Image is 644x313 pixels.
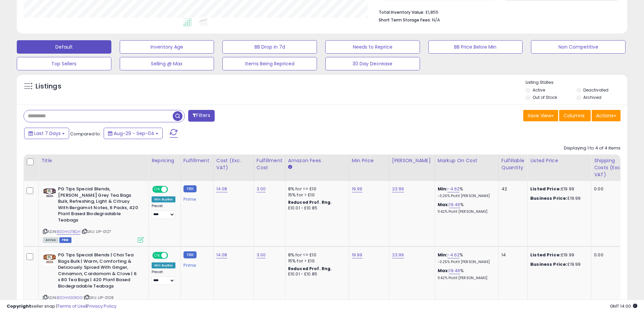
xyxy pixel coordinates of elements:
div: £19.99 [530,252,586,258]
small: FBM [183,251,197,258]
div: Min Price [352,157,386,164]
span: 2025-09-12 14:00 GMT [610,303,637,309]
span: OFF [167,187,178,192]
div: 0.00 [594,252,626,258]
div: 42 [501,186,522,192]
button: Inventory Age [120,40,214,54]
div: Prime [183,194,208,202]
div: % [438,268,493,280]
button: Non Competitive [531,40,626,54]
span: Compared to: [70,131,101,137]
div: Fulfillment Cost [257,157,282,171]
button: Selling @ Max [120,57,214,70]
a: Privacy Policy [87,303,116,309]
div: £19.99 [530,186,586,192]
b: Short Term Storage Fees: [379,17,431,23]
div: % [438,202,493,214]
a: 19.99 [352,186,363,192]
strong: Copyright [7,303,31,309]
div: [PERSON_NAME] [392,157,432,164]
div: 8% for <= £10 [288,186,344,192]
div: Prime [183,260,208,268]
b: Business Price: [530,261,567,267]
p: Listing States: [526,79,627,86]
div: % [438,252,493,264]
img: 41EL2qmGD2L._SL40_.jpg [43,252,56,265]
p: 11.42% Profit [PERSON_NAME] [438,209,493,214]
b: Listed Price: [530,186,561,192]
h5: Listings [36,82,61,91]
div: Title [41,157,146,164]
a: B0DHVJTBQH [57,229,80,235]
button: Top Sellers [17,57,111,70]
div: Fulfillment [183,157,211,164]
a: 19.46 [449,267,460,274]
a: 14.08 [216,186,227,192]
small: Amazon Fees. [288,164,292,170]
div: 15% for > £10 [288,258,344,264]
img: 41eNSbqlLAL._SL40_.jpg [43,186,56,199]
b: Reduced Prof. Rng. [288,199,332,205]
p: -3.25% Profit [PERSON_NAME] [438,260,493,264]
span: | SKU: LIP-0127 [82,229,111,234]
div: Listed Price [530,157,588,164]
a: -4.62 [447,186,460,192]
button: BB Price Below Min [428,40,523,54]
span: Last 7 Days [34,130,61,137]
b: Listed Price: [530,252,561,258]
div: 8% for <= £10 [288,252,344,258]
div: Preset: [152,204,175,219]
div: Markup on Cost [438,157,496,164]
button: Actions [592,110,621,121]
button: Last 7 Days [24,128,69,139]
span: Columns [563,112,585,119]
a: 23.99 [392,252,404,258]
span: ON [153,253,161,258]
button: BB Drop in 7d [222,40,317,54]
li: £1,855 [379,8,615,16]
div: Win BuyBox [152,196,175,202]
div: 14 [501,252,522,258]
div: Amazon Fees [288,157,346,164]
button: Columns [559,110,591,121]
a: 3.00 [257,252,266,258]
b: Total Inventory Value: [379,9,424,15]
label: Deactivated [583,87,608,93]
a: 19.99 [352,252,363,258]
span: All listings currently available for purchase on Amazon [43,237,58,243]
small: FBM [183,185,197,192]
b: Max: [438,201,449,208]
span: ON [153,187,161,192]
label: Active [533,87,545,93]
label: Archived [583,95,601,100]
b: PG Tips Special Blends | Chai Tea Bags Bulk | Warm, Comforting & Deliciously Spiced With Ginger, ... [58,252,140,291]
b: Min: [438,186,448,192]
div: Preset: [152,270,175,285]
p: -3.25% Profit [PERSON_NAME] [438,194,493,198]
div: ASIN: [43,186,144,242]
th: The percentage added to the cost of goods (COGS) that forms the calculator for Min & Max prices. [435,154,498,181]
b: Max: [438,267,449,274]
button: Needs to Reprice [325,40,420,54]
div: £19.99 [530,261,586,267]
span: OFF [167,253,178,258]
div: Win BuyBox [152,262,175,268]
div: Cost (Exc. VAT) [216,157,251,171]
button: Save View [523,110,558,121]
div: Shipping Costs (Exc. VAT) [594,157,629,178]
div: Repricing [152,157,178,164]
a: 19.46 [449,201,460,208]
div: £10.01 - £10.85 [288,271,344,277]
b: Reduced Prof. Rng. [288,266,332,271]
a: Terms of Use [57,303,86,309]
span: FBM [59,237,71,243]
a: 14.08 [216,252,227,258]
div: £10.01 - £10.85 [288,205,344,211]
div: 0.00 [594,186,626,192]
b: PG Tips Special Blends, [PERSON_NAME] Grey Tea Bags Bulk, Refreshing, Light & Citrusy With Bergam... [58,186,140,225]
a: 23.99 [392,186,404,192]
div: 15% for > £10 [288,192,344,198]
div: seller snap | | [7,303,116,310]
button: Filters [188,110,214,122]
span: Aug-29 - Sep-04 [114,130,154,137]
